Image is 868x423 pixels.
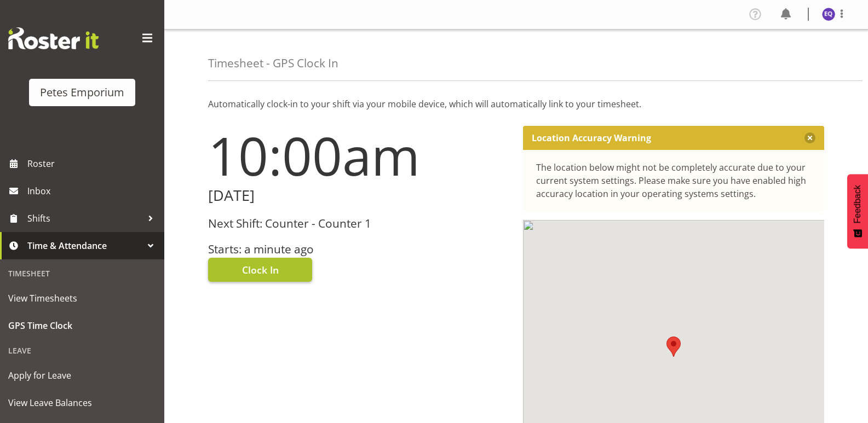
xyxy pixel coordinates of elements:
div: Timesheet [3,262,162,285]
span: Apply for Leave [8,367,156,384]
h4: Timesheet - GPS Clock In [208,57,338,69]
button: Close message [804,132,815,143]
p: Location Accuracy Warning [532,132,651,143]
span: GPS Time Clock [8,317,156,334]
a: Apply for Leave [3,362,162,389]
div: Leave [3,339,162,362]
h1: 10:00am [208,126,510,185]
a: View Timesheets [3,285,162,312]
span: View Timesheets [8,290,156,306]
img: esperanza-querido10799.jpg [822,8,835,21]
div: Petes Emporium [40,84,124,101]
a: View Leave Balances [3,389,162,416]
div: The location below might not be completely accurate due to your current system settings. Please m... [536,161,812,200]
span: Feedback [853,185,863,223]
h2: [DATE] [208,187,510,204]
h3: Starts: a minute ago [208,243,510,256]
span: Roster [27,155,159,172]
span: Time & Attendance [27,237,142,254]
span: Inbox [27,183,159,199]
span: View Leave Balances [8,395,156,411]
span: Shifts [27,210,142,227]
img: Rosterit website logo [8,27,99,49]
button: Feedback - Show survey [847,174,868,248]
a: GPS Time Clock [3,312,162,339]
h3: Next Shift: Counter - Counter 1 [208,217,510,230]
p: Automatically clock-in to your shift via your mobile device, which will automatically link to you... [208,97,824,111]
span: Clock In [242,263,279,277]
button: Clock In [208,258,312,282]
